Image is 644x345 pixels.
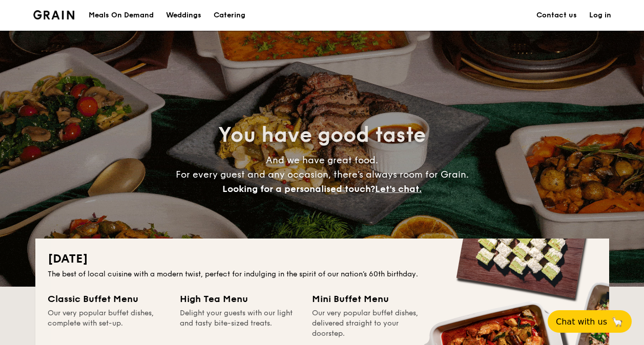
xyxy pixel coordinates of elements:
[312,292,432,306] div: Mini Buffet Menu
[312,308,432,339] div: Our very popular buffet dishes, delivered straight to your doorstep.
[375,183,422,195] span: Let's chat.
[180,292,300,306] div: High Tea Menu
[611,316,624,328] span: 🦙
[48,269,597,279] div: The best of local cuisine with a modern twist, perfect for indulging in the spirit of our nation’...
[48,308,168,339] div: Our very popular buffet dishes, complete with set-up.
[180,308,300,339] div: Delight your guests with our light and tasty bite-sized treats.
[556,317,607,327] span: Chat with us
[33,10,75,19] a: Logotype
[48,292,168,306] div: Classic Buffet Menu
[548,310,632,333] button: Chat with us🦙
[33,10,75,19] img: Grain
[48,251,597,267] h2: [DATE]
